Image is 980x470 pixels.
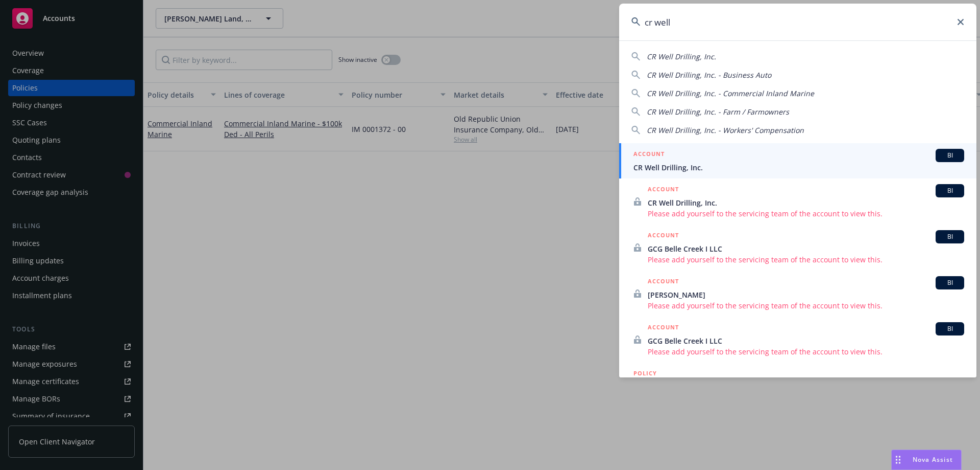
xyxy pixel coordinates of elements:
span: CR Well Drilling, Inc. - Farm / Farmowners [647,107,789,117]
span: Please add yourself to the servicing team of the account to view this. [648,300,964,311]
span: CR Well Drilling, Inc. [648,197,964,208]
h5: ACCOUNT [648,322,679,334]
a: ACCOUNTBI[PERSON_NAME]Please add yourself to the servicing team of the account to view this. [619,271,976,317]
span: [PERSON_NAME] [648,289,964,300]
input: Search... [619,4,976,40]
span: CR Well Drilling, Inc. - Workers' Compensation [647,125,804,135]
a: ACCOUNTBIGCG Belle Creek I LLCPlease add yourself to the servicing team of the account to view this. [619,225,976,271]
span: Please add yourself to the servicing team of the account to view this. [648,208,964,219]
span: GCG Belle Creek I LLC [648,335,964,346]
span: BI [940,186,960,195]
span: CR Well Drilling, Inc. [647,52,716,61]
span: Nova Assist [913,455,953,464]
span: BI [940,232,960,241]
a: ACCOUNTBIGCG Belle Creek I LLCPlease add yourself to the servicing team of the account to view this. [619,317,976,363]
h5: POLICY [633,368,657,378]
span: CR Well Drilling, Inc. - Business Auto [647,70,771,80]
h5: ACCOUNT [633,149,665,161]
span: Please add yourself to the servicing team of the account to view this. [648,346,964,357]
button: Nova Assist [891,450,962,470]
span: BI [940,278,960,287]
div: Drag to move [892,450,904,469]
h5: ACCOUNT [648,276,679,288]
a: ACCOUNTBICR Well Drilling, Inc. [619,143,976,178]
span: CR Well Drilling, Inc. [633,162,964,173]
span: BI [940,151,960,160]
span: Please add yourself to the servicing team of the account to view this. [648,254,964,265]
span: CR Well Drilling, Inc. - Commercial Inland Marine [647,88,814,98]
h5: ACCOUNT [648,184,679,196]
a: ACCOUNTBICR Well Drilling, Inc.Please add yourself to the servicing team of the account to view t... [619,178,976,225]
h5: ACCOUNT [648,230,679,242]
span: GCG Belle Creek I LLC [648,243,964,254]
span: BI [940,324,960,333]
a: POLICY [619,363,976,407]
